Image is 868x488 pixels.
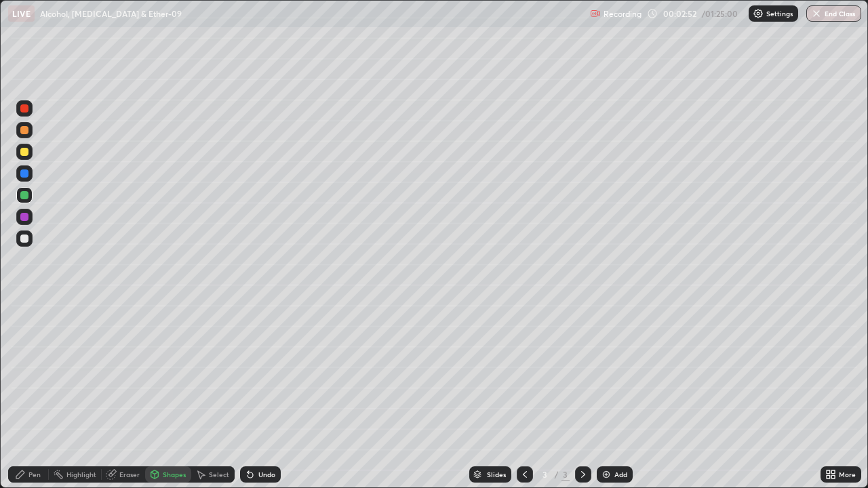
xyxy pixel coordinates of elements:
div: Pen [28,471,41,478]
img: recording.375f2c34.svg [590,8,601,19]
img: class-settings-icons [753,8,764,19]
div: More [839,471,856,478]
div: Undo [258,471,275,478]
div: Slides [487,471,506,478]
p: Settings [766,10,793,17]
div: Select [209,471,229,478]
div: Eraser [119,471,140,478]
img: add-slide-button [601,469,612,480]
div: Highlight [66,471,96,478]
p: Recording [604,9,642,19]
div: / [555,470,559,479]
button: End Class [806,5,861,22]
p: LIVE [12,8,31,19]
div: 3 [561,468,570,481]
div: 3 [538,470,552,479]
div: Add [614,471,627,478]
img: end-class-cross [811,8,822,19]
p: Alcohol, [MEDICAL_DATA] & Ether-09 [40,8,182,19]
div: Shapes [163,471,186,478]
